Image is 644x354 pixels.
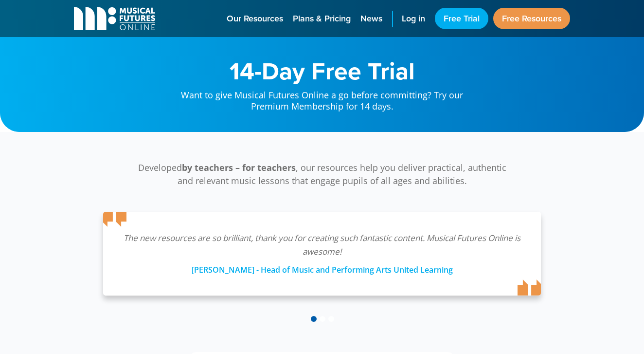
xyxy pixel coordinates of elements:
[132,161,512,187] p: Developed , our resources help you deliver practical, authentic and relevant music lessons that e...
[171,58,473,83] h1: 14-Day Free Trial
[360,12,382,25] span: News
[171,83,473,112] p: Want to give Musical Futures Online a go before committing? Try our Premium Membership for 14 days.
[227,12,283,25] span: Our Resources
[123,231,521,259] p: The new resources are so brilliant, thank you for creating such fantastic content. Musical Future...
[123,259,521,276] div: [PERSON_NAME] - Head of Music and Performing Arts United Learning
[182,162,296,173] strong: by teachers – for teachers
[435,8,488,29] a: Free Trial
[493,8,570,29] a: Free Resources
[293,12,351,25] span: Plans & Pricing
[402,12,425,25] span: Log in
